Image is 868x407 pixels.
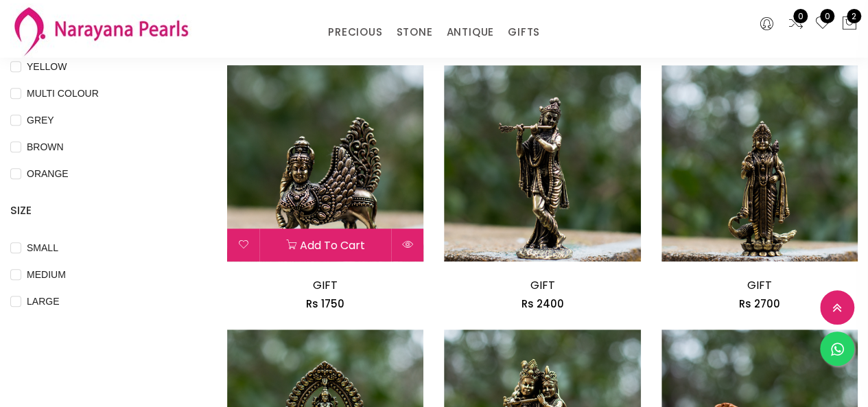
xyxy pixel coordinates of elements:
[814,15,831,33] a: 0
[396,22,432,43] a: STONE
[841,15,858,33] button: 2
[10,202,186,219] h4: SIZE
[739,296,780,311] span: Rs 2700
[391,229,423,261] button: Quick View
[521,296,564,311] span: Rs 2400
[21,139,69,154] span: BROWN
[227,229,259,261] button: Add to wishlist
[820,9,834,23] span: 0
[847,9,861,23] span: 2
[21,113,60,128] span: GREY
[21,166,74,181] span: ORANGE
[21,59,72,74] span: YELLOW
[530,277,555,293] a: GIFT
[21,267,71,282] span: MEDIUM
[260,229,390,261] button: Add to cart
[747,277,772,293] a: GIFT
[306,296,344,311] span: Rs 1750
[313,277,338,293] a: GIFT
[328,22,382,43] a: PRECIOUS
[446,22,494,43] a: ANTIQUE
[21,240,64,255] span: SMALL
[21,86,104,101] span: MULTI COLOUR
[793,9,808,23] span: 0
[21,294,64,309] span: LARGE
[508,22,540,43] a: GIFTS
[788,15,804,33] a: 0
